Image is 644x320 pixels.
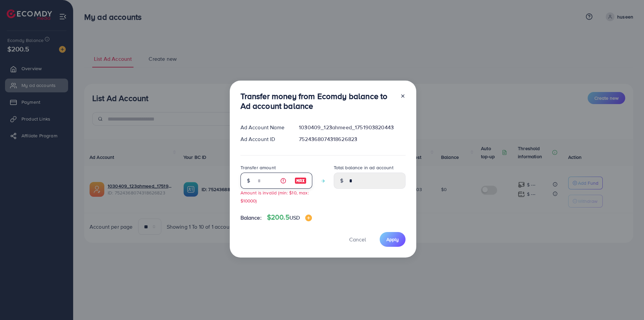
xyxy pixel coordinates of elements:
small: Amount is invalid (min: $10, max: $10000) [240,189,309,203]
h4: $200.5 [267,213,312,222]
button: Apply [380,232,406,246]
span: Cancel [349,236,366,243]
span: Balance: [240,214,262,222]
div: Ad Account Name [235,124,294,131]
img: image [294,177,307,185]
div: 1030409_123ahmeed_1751903820443 [293,124,411,131]
span: Apply [386,236,399,243]
label: Transfer amount [240,164,276,171]
h3: Transfer money from Ecomdy balance to Ad account balance [240,91,395,111]
label: Total balance in ad account [334,164,393,171]
iframe: Chat [615,290,639,315]
span: USD [289,214,300,221]
div: Ad Account ID [235,135,294,143]
div: 7524368074318626823 [293,135,411,143]
img: image [305,215,312,221]
button: Cancel [341,232,374,246]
